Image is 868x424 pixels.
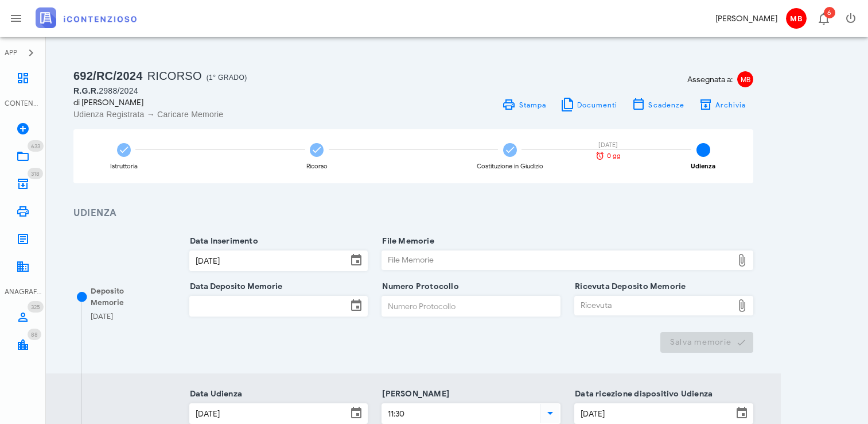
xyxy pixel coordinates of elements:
span: Ricorso [147,70,202,82]
div: 2988/2024 [73,85,407,97]
div: Deposito Memorie [91,286,158,308]
span: 325 [31,303,40,311]
span: MB [737,71,753,87]
div: CONTENZIOSO [5,98,41,109]
button: Archivia [691,97,753,113]
button: Distintivo [809,5,837,32]
span: 0 gg [607,153,621,159]
div: [DATE] [588,142,628,148]
label: Data Inserimento [186,236,258,247]
span: Distintivo [28,168,43,179]
span: Archivia [715,101,746,109]
label: [PERSON_NAME] [379,388,449,400]
span: R.G.R. [73,86,99,95]
span: Documenti [577,101,618,109]
span: Distintivo [28,301,44,313]
span: Assegnata a: [687,74,733,86]
span: 633 [31,142,40,150]
button: MB [782,5,809,32]
div: Ricorso [306,163,328,169]
h3: Udienza [73,206,753,221]
label: Data ricezione dispositivo Udienza [571,388,713,400]
button: Documenti [553,97,625,113]
div: Udienza Registrata → Caricare Memorie [73,109,407,120]
span: Distintivo [28,140,44,152]
a: Stampa [495,97,553,113]
div: File Memorie [382,251,733,269]
div: ANAGRAFICA [5,287,41,297]
label: Data Udienza [186,388,243,400]
label: Ricevuta Deposito Memorie [571,281,686,292]
div: [DATE] [91,311,113,322]
span: Stampa [518,101,546,109]
div: [PERSON_NAME] [715,13,777,25]
span: (1° Grado) [207,74,247,82]
span: Distintivo [824,7,835,18]
div: di [PERSON_NAME] [73,97,407,109]
div: Udienza [691,163,715,169]
span: 692/RC/2024 [73,70,143,82]
input: Ora Udienza [382,404,538,423]
span: 318 [31,170,40,178]
div: Istruttoria [110,163,138,169]
img: logo-text-2x.png [36,7,137,28]
div: Ricevuta [575,296,733,315]
span: MB [786,8,807,29]
span: Scadenze [648,101,684,109]
label: Numero Protocollo [379,281,459,292]
span: 88 [31,331,38,338]
input: Numero Protocollo [382,296,560,316]
span: 4 [696,143,710,157]
span: Distintivo [28,329,41,340]
div: Costituzione in Giudizio [477,163,543,169]
label: File Memorie [379,236,434,247]
button: Scadenze [625,97,692,113]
